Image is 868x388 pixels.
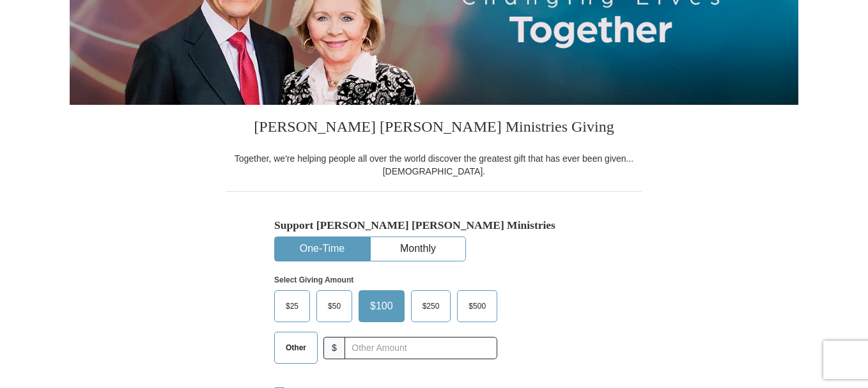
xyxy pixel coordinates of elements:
[274,219,594,232] h5: Support [PERSON_NAME] [PERSON_NAME] Ministries
[226,152,642,178] div: Together, we're helping people all over the world discover the greatest gift that has ever been g...
[279,338,313,357] span: Other
[371,237,465,261] button: Monthly
[322,297,347,316] span: $50
[274,275,353,284] strong: Select Giving Amount
[279,297,305,316] span: $25
[323,337,345,359] span: $
[462,297,492,316] span: $500
[226,105,642,152] h3: [PERSON_NAME] [PERSON_NAME] Ministries Giving
[364,297,399,316] span: $100
[416,297,446,316] span: $250
[275,237,369,261] button: One-Time
[345,337,497,359] input: Other Amount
